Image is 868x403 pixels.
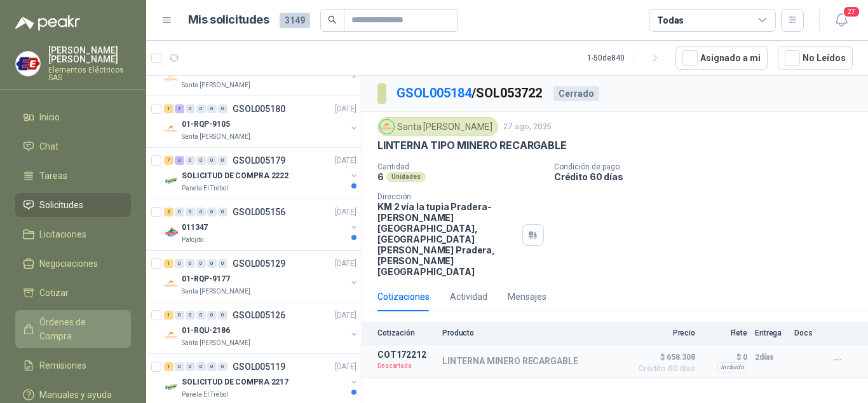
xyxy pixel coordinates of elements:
[218,104,227,113] div: 0
[233,259,285,268] p: GSOL005129
[207,362,217,371] div: 0
[164,204,359,245] a: 2 0 0 0 0 0 GSOL005156[DATE] Company Logo011347Patojito
[164,101,359,142] a: 1 7 0 0 0 0 GSOL005180[DATE] Company Logo01-RQP-9105Santa [PERSON_NAME]
[233,156,285,165] p: GSOL005179
[377,329,435,337] p: Cotización
[164,104,173,113] div: 1
[39,286,69,300] span: Cotizar
[377,350,435,360] p: COT172212
[218,311,227,320] div: 0
[186,311,195,320] div: 0
[182,376,288,388] p: SOLICITUD DE COMPRA 2217
[442,329,624,337] p: Producto
[587,48,665,68] div: 1 - 50 de 840
[175,104,184,113] div: 7
[182,132,250,142] p: Santa [PERSON_NAME]
[164,256,359,297] a: 1 0 0 0 0 0 GSOL005129[DATE] Company Logo01-RQP-9177Santa [PERSON_NAME]
[182,325,230,337] p: 01-RQU-2186
[15,251,131,276] a: Negociaciones
[182,235,203,245] p: Patojito
[218,259,227,268] div: 0
[335,258,356,270] p: [DATE]
[186,208,195,216] div: 0
[164,153,359,194] a: 7 3 0 0 0 0 GSOL005179[DATE] Company LogoSOLICITUD DE COMPRA 2222Panela El Trébol
[377,360,435,372] p: Descartada
[15,164,131,188] a: Tareas
[794,329,820,337] p: Docs
[397,83,543,103] p: / SOL053722
[830,9,853,32] button: 27
[15,134,131,159] a: Chat
[175,208,184,216] div: 0
[15,222,131,246] a: Licitaciones
[39,388,112,402] span: Manuales y ayuda
[186,104,195,113] div: 0
[182,273,230,285] p: 01-RQP-9177
[196,156,206,165] div: 0
[175,362,184,371] div: 0
[233,208,285,216] p: GSOL005156
[164,122,179,137] img: Company Logo
[450,290,487,304] div: Actividad
[377,290,430,304] div: Cotizaciones
[218,156,227,165] div: 0
[335,309,356,322] p: [DATE]
[164,362,173,371] div: 1
[553,86,599,101] div: Cerrado
[196,259,206,268] div: 0
[377,117,498,136] div: Santa [PERSON_NAME]
[335,155,356,167] p: [DATE]
[175,156,184,165] div: 3
[207,208,217,216] div: 0
[39,227,86,241] span: Licitaciones
[39,358,86,372] span: Remisiones
[15,281,131,305] a: Cotizar
[196,311,206,320] div: 0
[182,286,250,297] p: Santa [PERSON_NAME]
[442,356,578,366] p: LINTERNA MINERO RECARGABLE
[182,390,228,400] p: Panela El Trébol
[675,46,768,70] button: Asignado a mi
[377,162,544,171] p: Cantidad
[380,120,394,134] img: Company Logo
[175,311,184,320] div: 0
[48,46,131,64] p: [PERSON_NAME] [PERSON_NAME]
[632,329,695,337] p: Precio
[164,70,179,85] img: Company Logo
[164,156,173,165] div: 7
[182,222,208,234] p: 011347
[164,225,179,240] img: Company Logo
[554,171,863,182] p: Crédito 60 días
[280,13,310,28] span: 3149
[164,359,359,400] a: 1 0 0 0 0 0 GSOL005119[DATE] Company LogoSOLICITUD DE COMPRA 2217Panela El Trébol
[182,118,230,131] p: 01-RQP-9105
[755,350,787,365] p: 2 días
[632,365,695,372] span: Crédito 60 días
[233,362,285,371] p: GSOL005119
[397,85,471,101] a: GSOL005184
[657,13,684,27] div: Todas
[182,170,288,182] p: SOLICITUD DE COMPRA 2222
[164,379,179,395] img: Company Logo
[328,15,337,24] span: search
[15,353,131,378] a: Remisiones
[386,172,426,182] div: Unidades
[164,308,359,348] a: 1 0 0 0 0 0 GSOL005126[DATE] Company Logo01-RQU-2186Santa [PERSON_NAME]
[196,104,206,113] div: 0
[175,259,184,268] div: 0
[196,208,206,216] div: 0
[703,350,747,365] p: $ 0
[755,329,787,337] p: Entrega
[196,362,206,371] div: 0
[182,338,250,348] p: Santa [PERSON_NAME]
[717,362,747,372] div: Incluido
[778,46,853,70] button: No Leídos
[207,104,217,113] div: 0
[48,66,131,81] p: Elementos Eléctricos SAS
[207,259,217,268] div: 0
[164,276,179,292] img: Company Logo
[377,139,566,152] p: LINTERNA TIPO MINERO RECARGABLE
[377,201,517,277] p: KM 2 vía la tupia Pradera-[PERSON_NAME][GEOGRAPHIC_DATA], [GEOGRAPHIC_DATA][PERSON_NAME] Pradera ...
[15,15,80,31] img: Logo peakr
[39,139,58,153] span: Chat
